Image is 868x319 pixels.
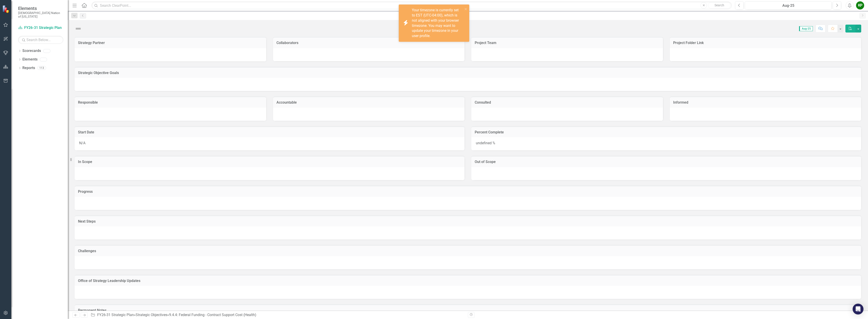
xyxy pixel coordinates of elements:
button: Aug-25 [745,1,832,9]
a: Strategic Objectives [136,313,167,317]
h3: Informed [673,100,858,105]
h3: Progress [78,190,858,194]
h3: Project Folder Link [673,41,858,45]
div: Open Intercom Messenger [853,304,863,314]
a: Reports [22,65,35,71]
span: Elements [18,6,63,11]
span: Aug-25 [799,26,813,31]
div: 9.4.4: Federal Funding - Contract Support Cost (Health) [169,313,256,317]
div: 113 [37,66,46,70]
a: FY26-31 Strategic Plan [18,25,63,30]
button: KP [856,1,864,9]
div: Your timezone is currently set to EST (UTC-04:00), which is not aligned with your browser timezon... [412,8,463,39]
a: Scorecards [22,48,41,54]
h3: Start Date [78,130,461,134]
img: Not Defined [75,25,82,32]
h3: Permanent Notes [78,308,858,312]
div: undefined % [471,137,861,150]
h3: Challenges [78,249,858,253]
input: Search Below... [18,36,63,44]
h3: Consulted [475,100,660,105]
small: [DEMOGRAPHIC_DATA] Nation of [US_STATE] [18,11,63,19]
h3: Accountable [276,100,461,105]
div: N/A [75,137,465,150]
h3: Out of Scope [475,160,858,164]
div: Aug-25 [746,3,830,8]
span: Search [715,3,724,7]
h3: Office of Strategy Leadership Updates [78,279,858,283]
a: Elements [22,57,38,62]
a: FY26-31 Strategic Plan [97,313,134,317]
div: » » [91,312,465,318]
button: close [464,6,467,12]
h3: Collaborators [276,41,461,45]
img: ClearPoint Strategy [2,5,10,13]
input: Search ClearPoint... [92,2,732,9]
h3: In Scope [78,160,461,164]
h3: Strategy Partner [78,41,263,45]
h3: Responsible [78,100,263,105]
h3: Strategic Objective Goals [78,71,858,75]
h3: Next Steps [78,219,858,224]
button: Search [708,2,731,9]
h3: Project Team [475,41,660,45]
h3: Percent Complete [475,130,858,134]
